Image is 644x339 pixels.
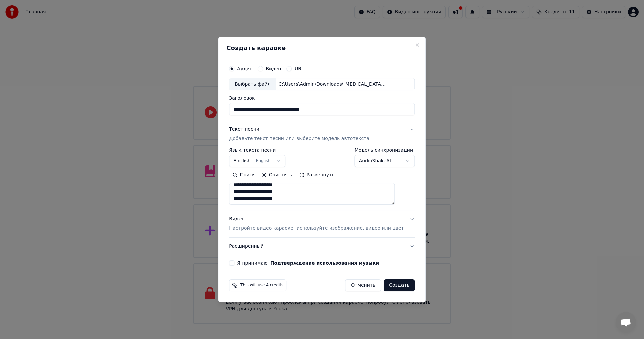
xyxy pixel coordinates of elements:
[345,279,381,291] button: Отменить
[294,66,304,71] label: URL
[266,66,281,71] label: Видео
[237,66,252,71] label: Аудио
[229,126,259,133] div: Текст песни
[258,170,296,181] button: Очистить
[229,211,415,238] button: ВидеоНастройте видео караоке: используйте изображение, видео или цвет
[229,136,369,142] p: Добавьте текст песни или выберите модель автотекста
[229,121,415,148] button: Текст песниДобавьте текст песни или выберите модель автотекста
[229,216,404,232] div: Видео
[276,81,390,88] div: C:\Users\Admin\Downloads\[MEDICAL_DATA]_-_Supermassive_Black_Hole_47894330.mp3
[229,148,415,210] div: Текст песниДобавьте текст песни или выберите модель автотекста
[229,225,404,232] p: Настройте видео караоке: используйте изображение, видео или цвет
[296,170,338,181] button: Развернуть
[229,96,415,101] label: Заголовок
[229,238,415,255] button: Расширенный
[384,279,415,291] button: Создать
[229,148,285,153] label: Язык текста песни
[226,45,417,51] h2: Создать караоке
[237,261,379,265] label: Я принимаю
[229,78,276,90] div: Выбрать файл
[270,261,379,265] button: Я принимаю
[240,283,283,288] span: This will use 4 credits
[229,170,258,181] button: Поиск
[355,148,415,153] label: Модель синхронизации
